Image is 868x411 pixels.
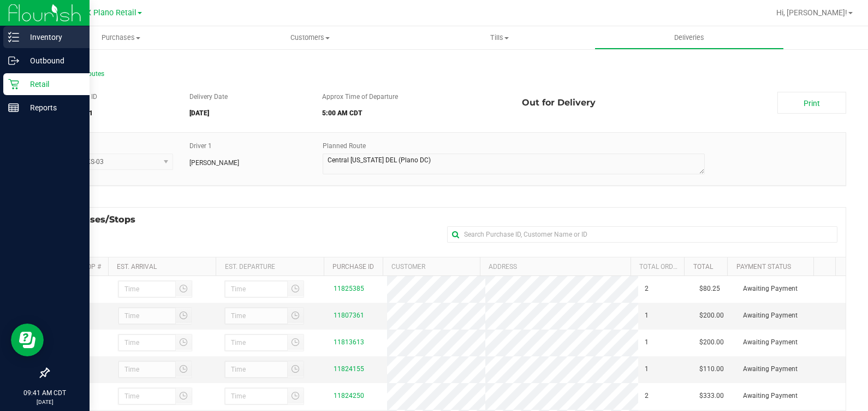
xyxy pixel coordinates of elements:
p: 09:41 AM CDT [5,388,85,398]
a: 11825385 [334,285,364,292]
inline-svg: Outbound [8,55,19,66]
p: [DATE] [5,398,85,406]
span: Awaiting Payment [743,284,798,294]
p: Outbound [19,54,85,67]
p: Retail [19,78,85,91]
a: Tills [405,26,594,49]
a: Purchase ID [332,263,374,271]
span: Awaiting Payment [743,310,798,321]
inline-svg: Retail [8,79,19,90]
span: 2 [645,391,649,401]
a: Customers [216,26,405,49]
th: Address [480,257,631,276]
iframe: Resource center [11,324,44,356]
span: Customers [216,33,405,43]
span: 2 [645,284,649,294]
span: Deliveries [659,33,719,43]
a: Deliveries [594,26,784,49]
span: $80.25 [699,284,720,294]
span: TX Plano Retail [81,8,136,17]
a: Total [693,263,713,271]
th: Total Order Lines [631,257,685,276]
a: Est. Arrival [117,263,157,271]
a: 11824155 [334,365,364,373]
span: Awaiting Payment [743,391,798,401]
a: Stop # [79,263,101,271]
span: Awaiting Payment [743,337,798,348]
a: 11813613 [334,338,364,346]
th: Customer [383,257,480,276]
span: Purchases/Stops [57,213,146,226]
span: $110.00 [699,364,724,374]
label: Approx Time of Departure [322,92,398,102]
span: $200.00 [699,337,724,348]
th: Est. Departure [216,257,323,276]
input: Search Purchase ID, Customer Name or ID [447,226,837,243]
label: Driver 1 [189,141,212,151]
p: Reports [19,101,85,114]
h5: 5:00 AM CDT [322,110,506,117]
span: 1 [645,337,649,348]
a: Print Manifest [777,92,846,114]
a: Payment Status [736,263,791,271]
inline-svg: Inventory [8,32,19,43]
a: 11807361 [334,312,364,319]
span: Out for Delivery [522,92,596,114]
label: Planned Route [323,141,366,151]
h5: [DATE] [189,110,306,117]
span: Hi, [PERSON_NAME]! [776,8,847,17]
p: Inventory [19,31,85,44]
span: $333.00 [699,391,724,401]
span: $200.00 [699,310,724,321]
inline-svg: Reports [8,102,19,113]
span: Purchases [26,33,216,43]
span: Tills [406,33,594,43]
span: 1 [645,310,649,321]
a: 11824250 [334,392,364,400]
label: Delivery Date [189,92,228,102]
span: [PERSON_NAME] [189,158,239,168]
span: Awaiting Payment [743,364,798,374]
a: Purchases [26,26,216,49]
span: 1 [645,364,649,374]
